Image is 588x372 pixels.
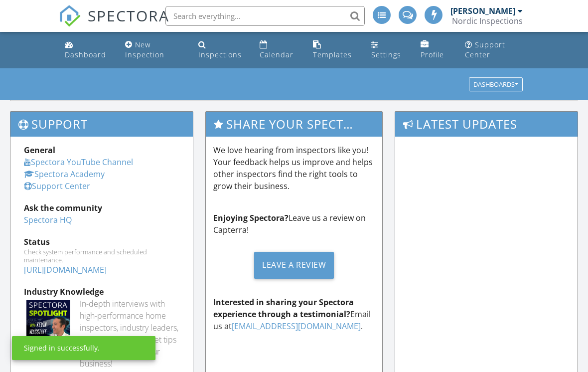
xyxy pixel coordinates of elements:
[88,5,169,26] span: SPECTORA
[260,50,294,59] div: Calendar
[395,112,578,136] h3: Latest Updates
[213,297,354,320] strong: Interested in sharing your Spectora experience through a testimonial?
[24,169,105,180] a: Spectora Academy
[421,50,444,59] div: Profile
[121,36,186,64] a: New Inspection
[461,36,527,64] a: Support Center
[24,214,72,225] a: Spectora HQ
[194,36,248,64] a: Inspections
[24,343,100,353] div: Signed in successfully.
[371,50,401,59] div: Settings
[26,300,70,344] img: Spectoraspolightmain
[65,50,106,59] div: Dashboard
[450,6,515,16] div: [PERSON_NAME]
[24,248,179,264] div: Check system performance and scheduled maintenance.
[469,78,523,92] button: Dashboards
[125,40,164,59] div: New Inspection
[24,264,107,275] a: [URL][DOMAIN_NAME]
[473,81,518,88] div: Dashboards
[24,181,90,191] a: Support Center
[313,50,352,59] div: Templates
[59,5,81,27] img: The Best Home Inspection Software - Spectora
[309,36,359,64] a: Templates
[465,40,505,59] div: Support Center
[206,112,382,136] h3: Share Your Spectora Experience
[213,244,375,286] a: Leave a Review
[24,157,133,168] a: Spectora YouTube Channel
[213,296,375,332] p: Email us at .
[367,36,409,64] a: Settings
[256,36,301,64] a: Calendar
[24,202,179,214] div: Ask the community
[213,212,375,236] p: Leave us a review on Capterra!
[61,36,113,64] a: Dashboard
[80,298,179,370] div: In-depth interviews with high-performance home inspectors, industry leaders, vendors and more. Ge...
[24,145,55,156] strong: General
[24,286,179,298] div: Industry Knowledge
[59,13,169,34] a: SPECTORA
[417,36,453,64] a: Profile
[213,212,289,223] strong: Enjoying Spectora?
[165,6,365,26] input: Search everything...
[232,321,361,332] a: [EMAIL_ADDRESS][DOMAIN_NAME]
[198,50,242,59] div: Inspections
[10,112,193,136] h3: Support
[254,252,334,279] div: Leave a Review
[452,16,523,26] div: Nordic Inspections
[24,236,179,248] div: Status
[213,144,375,192] p: We love hearing from inspectors like you! Your feedback helps us improve and helps other inspecto...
